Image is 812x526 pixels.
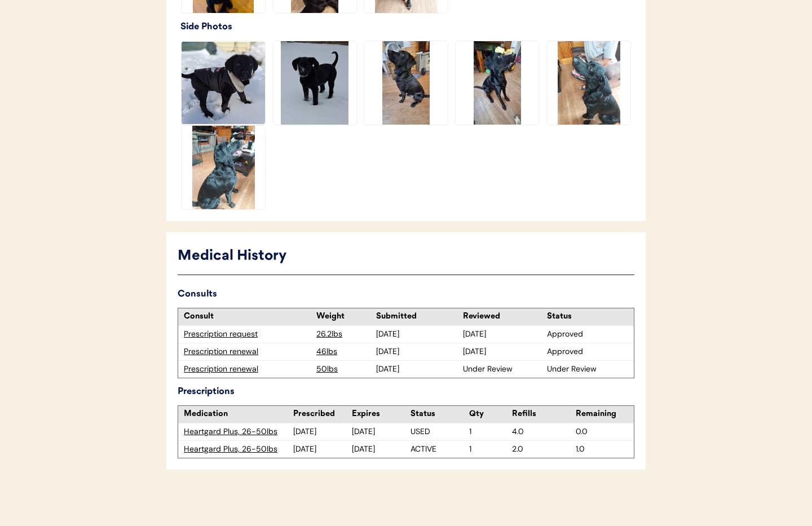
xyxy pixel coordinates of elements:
[293,409,352,420] div: Prescribed
[469,409,512,420] div: Qty
[547,311,628,322] div: Status
[316,329,373,340] div: 26.2lbs
[512,444,570,455] div: 2.0
[547,329,628,340] div: Approved
[469,444,512,455] div: 1
[463,346,544,357] div: [DATE]
[376,329,457,340] div: [DATE]
[547,346,628,357] div: Approved
[376,364,457,375] div: [DATE]
[352,426,411,437] div: [DATE]
[352,409,411,420] div: Expires
[376,311,457,322] div: Submitted
[316,311,373,322] div: Weight
[547,364,628,375] div: Under Review
[316,346,373,357] div: 46lbs
[411,409,469,420] div: Status
[184,426,293,437] div: Heartgard Plus, 26-50lbs
[512,426,570,437] div: 4.0
[576,444,634,455] div: 1.0
[411,444,469,455] div: ACTIVE
[469,426,512,437] div: 1
[411,426,469,437] div: USED
[547,41,630,125] img: mms-MMd2ef33eb04df2d2b7860fa653efd46e0-43ba7772-e195-4e63-b634-a4eaae566d6e.jpeg
[178,384,634,400] div: Prescriptions
[352,444,411,455] div: [DATE]
[293,426,352,437] div: [DATE]
[512,409,570,420] div: Refills
[184,346,311,357] div: Prescription renewal
[184,444,293,455] div: Heartgard Plus, 26-50lbs
[456,41,539,125] img: mms-MMc74163a95720a3975c16497aaacf5b24-060d0338-ff00-4ca1-b293-a5374cb408a1.jpeg
[463,364,544,375] div: Under Review
[316,364,373,375] div: 50lbs
[178,246,634,267] div: Medical History
[182,41,265,125] img: FB_IMG_1735749378980.jpg
[184,364,311,375] div: Prescription renewal
[184,329,311,340] div: Prescription request
[178,286,634,302] div: Consults
[273,41,356,125] img: image000000%281%29.jpg
[293,444,352,455] div: [DATE]
[463,329,544,340] div: [DATE]
[184,409,293,420] div: Medication
[180,19,634,35] div: Side Photos
[182,126,265,209] img: mms-MM6b08fb2122389f6830b0ef32a70c9677-0000177a-bb6c-4ed3-bf19-a17bc29b4863.jpeg
[463,311,544,322] div: Reviewed
[184,311,311,322] div: Consult
[376,346,457,357] div: [DATE]
[576,426,634,437] div: 0.0
[576,409,634,420] div: Remaining
[364,41,448,125] img: mms-MMc74163a95720a3975c16497aaacf5b24-eb50d264-0a55-4765-a070-6eba0feabc9a.jpeg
